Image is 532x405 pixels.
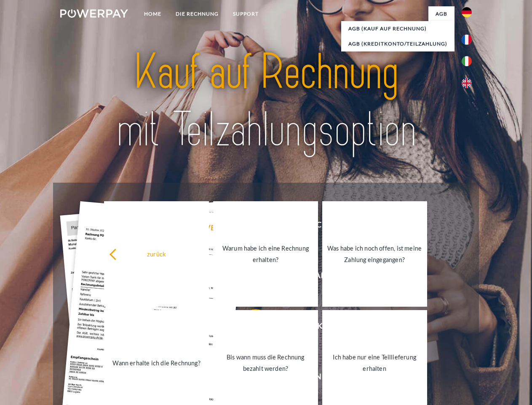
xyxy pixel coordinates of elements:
[341,36,454,51] a: AGB (Kreditkonto/Teilzahlung)
[462,35,472,45] img: fr
[80,40,452,162] img: title-powerpay_de.svg
[168,6,226,22] a: DIE RECHNUNG
[109,357,204,368] div: Wann erhalte ich die Rechnung?
[137,6,168,22] a: Home
[218,351,313,374] div: Bis wann muss die Rechnung bezahlt werden?
[109,248,204,259] div: zurück
[327,351,422,374] div: Ich habe nur eine Teillieferung erhalten
[462,7,472,17] img: de
[60,9,128,18] img: logo-powerpay-white.svg
[218,243,313,265] div: Warum habe ich eine Rechnung erhalten?
[327,243,422,265] div: Was habe ich noch offen, ist meine Zahlung eingegangen?
[341,21,454,36] a: AGB (Kauf auf Rechnung)
[428,6,454,22] a: agb
[322,201,427,307] a: Was habe ich noch offen, ist meine Zahlung eingegangen?
[462,78,472,88] img: en
[462,56,472,66] img: it
[226,6,266,22] a: SUPPORT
